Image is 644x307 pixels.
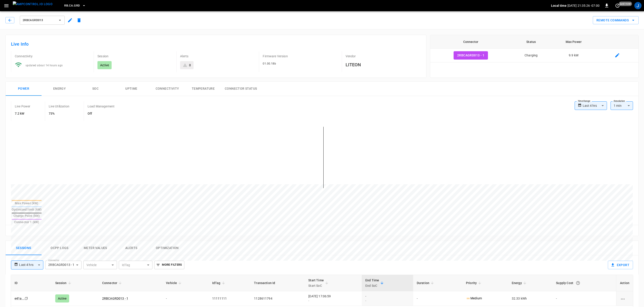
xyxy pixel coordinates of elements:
th: ID [11,275,52,291]
button: 2RBCAGRD013 [20,16,65,25]
div: charging session options [620,296,629,301]
img: ampcontrol.io logo [13,1,53,7]
table: sessions table [11,275,633,306]
p: End SoC [365,283,379,288]
label: Resolution [614,99,625,103]
p: Active [100,63,109,67]
p: Vendor [346,54,421,58]
span: RB.CA.GRD [64,3,80,8]
p: Start SoC [308,283,324,288]
button: The cost of your charging session based on your supply rates [574,279,582,287]
th: Action [616,275,633,291]
div: remote commands options [593,16,639,24]
button: Connector Status [221,82,260,96]
span: just now [619,2,632,6]
button: Ocpp logs [42,241,77,255]
th: Transaction Id [250,275,305,291]
div: 0 [189,63,191,67]
div: Last 4 hrs [583,101,607,110]
div: 1 min [611,101,633,110]
h6: 73% [49,111,69,116]
h6: 7.2 kW [15,111,31,116]
p: Session [97,54,173,58]
button: Power [6,82,42,96]
h6: Live Info [11,40,421,48]
button: Optimization [149,241,185,255]
button: 2RBCAGRD013 - 1 [454,51,488,60]
button: Meter Values [77,241,113,255]
p: [DATE] 21:35:26 -07:00 [567,3,600,8]
div: End Time [365,278,379,288]
h6: LITEON [346,61,421,68]
button: Connectivity [149,82,185,96]
p: Load Management [88,104,115,109]
span: Duration [417,280,435,286]
span: Priority [466,280,483,286]
button: SOC [77,82,113,96]
th: Status [511,35,551,49]
button: Remote Commands [593,16,639,24]
span: updated about 14 hours ago [26,64,63,67]
span: 01.00.18b [263,62,276,65]
div: Supply Cost [556,279,613,287]
p: Live Utilization [49,104,69,109]
th: Connector [430,35,512,49]
button: Temperature [185,82,221,96]
button: Sessions [6,241,42,255]
button: Export [608,261,633,269]
p: Local time [551,3,567,8]
div: 2RBCAGRD013 - 1 [45,261,82,269]
button: More Filters [154,261,184,269]
div: profile-icon [634,2,642,9]
span: Session [55,280,73,286]
div: Start Time [308,278,324,288]
span: Connector [102,280,123,286]
button: Alerts [113,241,149,255]
td: Charging [511,49,551,62]
label: Time Range [578,99,590,103]
table: connector table [430,35,638,62]
h6: Off [88,111,115,116]
label: Connector [48,259,60,262]
span: 2RBCAGRD013 [23,18,56,23]
button: Energy [42,82,77,96]
p: Connectivity [15,54,90,58]
p: Alerts [180,54,255,58]
span: Energy [512,280,528,286]
button: Uptime [113,82,149,96]
span: Vehicle [166,280,183,286]
p: Firmware Version [263,54,338,58]
button: RB.CA.GRD [62,1,87,10]
div: Last 4 hrs [19,261,43,269]
td: 9.9 kW [551,49,596,62]
span: End TimeEnd SoC [365,278,385,288]
span: IdTag [212,280,226,286]
th: Max Power [551,35,596,49]
button: set refresh interval [614,2,621,9]
span: Start TimeStart SoC [308,278,330,288]
p: Live Power [15,104,31,109]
